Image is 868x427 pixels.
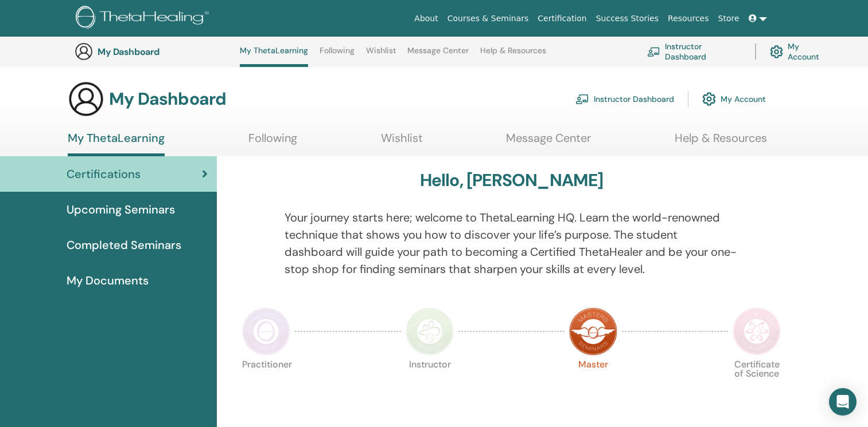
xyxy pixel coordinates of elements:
[663,8,714,29] a: Resources
[647,39,741,64] a: Instructor Dashboard
[770,39,831,64] a: My Account
[68,131,165,156] a: My ThetaLearning
[770,42,783,61] img: cog.svg
[67,272,149,289] span: My Documents
[240,46,308,67] a: My ThetaLearning
[407,46,469,64] a: Message Center
[242,307,290,355] img: Practitioner
[406,360,454,408] p: Instructor
[248,131,297,153] a: Following
[569,307,617,355] img: Master
[733,307,781,355] img: Certificate of Science
[75,42,93,61] img: generic-user-icon.jpg
[406,307,454,355] img: Instructor
[675,131,767,153] a: Help & Resources
[575,94,589,104] img: chalkboard-teacher.svg
[67,201,175,218] span: Upcoming Seminars
[67,236,181,254] span: Completed Seminars
[67,165,141,183] span: Certifications
[569,360,617,408] p: Master
[480,46,546,64] a: Help & Resources
[533,8,591,29] a: Certification
[109,89,226,109] h3: My Dashboard
[647,47,660,57] img: chalkboard-teacher.svg
[410,8,442,29] a: About
[829,388,857,416] div: Open Intercom Messenger
[443,8,534,29] a: Courses & Seminars
[714,8,744,29] a: Store
[76,6,213,31] img: logo.png
[381,131,423,153] a: Wishlist
[506,131,591,153] a: Message Center
[242,360,290,408] p: Practitioner
[591,8,663,29] a: Success Stories
[702,89,716,109] img: cog.svg
[285,209,738,278] p: Your journey starts here; welcome to ThetaLearning HQ. Learn the world-renowned technique that sh...
[68,81,104,117] img: generic-user-icon.jpg
[702,86,766,112] a: My Account
[420,170,604,191] h3: Hello, [PERSON_NAME]
[733,360,781,408] p: Certificate of Science
[320,46,355,64] a: Following
[575,86,674,112] a: Instructor Dashboard
[366,46,396,64] a: Wishlist
[98,46,212,57] h3: My Dashboard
